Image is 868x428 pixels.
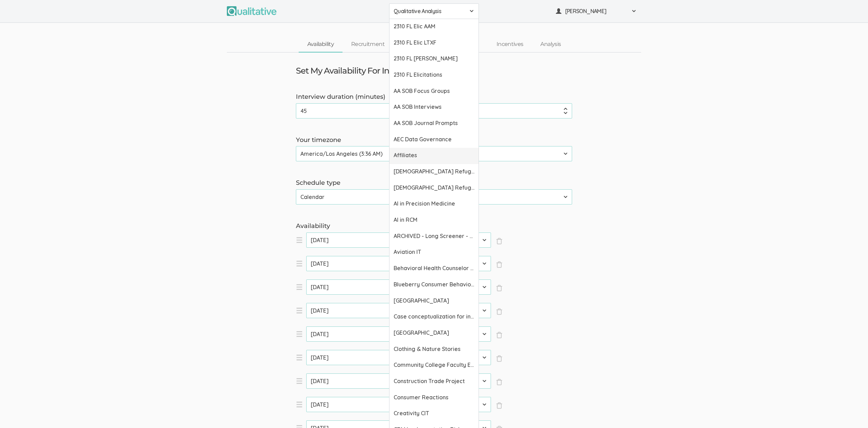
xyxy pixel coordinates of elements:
[394,264,474,272] span: Behavioral Health Counselor Supervisors
[565,7,627,15] span: [PERSON_NAME]
[389,374,479,390] a: Construction Trade Project
[389,358,479,374] a: Community College Faculty Experiences
[389,325,479,342] a: [GEOGRAPHIC_DATA]
[394,151,474,159] span: Affiliates
[389,196,479,212] a: AI in Precision Medicine
[394,200,474,208] span: AI in Precision Medicine
[296,136,572,145] label: Your timezone
[496,285,503,292] span: ×
[551,3,641,19] button: [PERSON_NAME]
[389,309,479,325] a: Case conceptualization for interpersonal violence survivors
[394,119,474,127] span: AA SOB Journal Prompts
[389,148,479,164] a: Affiliates
[394,345,474,353] span: Clothing & Nature Stories
[394,103,474,111] span: AA SOB Interviews
[394,87,474,95] span: AA SOB Focus Groups
[496,379,503,386] span: ×
[296,179,572,188] label: Schedule type
[389,390,479,406] a: Consumer Reactions
[394,184,474,192] span: [DEMOGRAPHIC_DATA] Refugee Support Organization
[389,116,479,132] a: AA SOB Journal Prompts
[389,406,479,422] a: Creativity CIT
[496,261,503,268] span: ×
[394,393,474,401] span: Consumer Reactions
[394,55,474,63] span: 2310 FL [PERSON_NAME]
[389,180,479,197] a: [DEMOGRAPHIC_DATA] Refugee Support Organization
[389,84,479,100] a: AA SOB Focus Groups
[389,164,479,180] a: [DEMOGRAPHIC_DATA] Refugee Resettlement
[394,409,474,417] span: Creativity CIT
[343,37,393,52] a: Recruitment
[394,216,474,224] span: AI in RCM
[389,261,479,277] a: Behavioral Health Counselor Supervisors
[394,232,474,240] span: ARCHIVED - Long Screener - PXQG 1pm Hua (Individual)
[488,37,532,52] a: Incentives
[389,132,479,148] a: AEC Data Governance
[389,51,479,67] a: 2310 FL [PERSON_NAME]
[394,168,474,175] span: [DEMOGRAPHIC_DATA] Refugee Resettlement
[833,395,868,428] iframe: Chat Widget
[389,35,479,51] a: 2310 FL Elic LTXF
[389,67,479,84] a: 2310 FL Elicitations
[496,402,503,409] span: ×
[394,313,474,321] span: Case conceptualization for interpersonal violence survivors
[296,222,572,231] label: Availability
[389,293,479,310] a: [GEOGRAPHIC_DATA]
[394,22,474,30] span: 2310 FL Elic AAM
[496,308,503,315] span: ×
[496,355,503,362] span: ×
[394,377,474,385] span: Construction Trade Project
[394,135,474,143] span: AEC Data Governance
[389,342,479,358] a: Clothing & Nature Stories
[389,245,479,261] a: Aviation IT
[394,329,474,337] span: [GEOGRAPHIC_DATA]
[389,212,479,229] a: AI in RCM
[296,93,572,102] label: Interview duration (minutes)
[394,361,474,369] span: Community College Faculty Experiences
[389,277,479,293] a: Blueberry Consumer Behavior Project
[389,19,479,35] a: 2310 FL Elic AAM
[496,238,503,245] span: ×
[496,332,503,339] span: ×
[394,280,474,288] span: Blueberry Consumer Behavior Project
[532,37,569,52] a: Analysis
[394,7,465,15] span: Qualitative Analysis
[389,229,479,245] a: ARCHIVED - Long Screener - PXQG 1pm Hua (Individual)
[227,6,277,16] img: Qualitative
[389,3,479,19] button: Qualitative Analysis
[394,248,474,256] span: Aviation IT
[394,71,474,79] span: 2310 FL Elicitations
[394,39,474,47] span: 2310 FL Elic LTXF
[389,99,479,116] a: AA SOB Interviews
[296,66,422,75] h3: Set My Availability For Interviews
[299,37,343,52] a: Availability
[394,297,474,305] span: [GEOGRAPHIC_DATA]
